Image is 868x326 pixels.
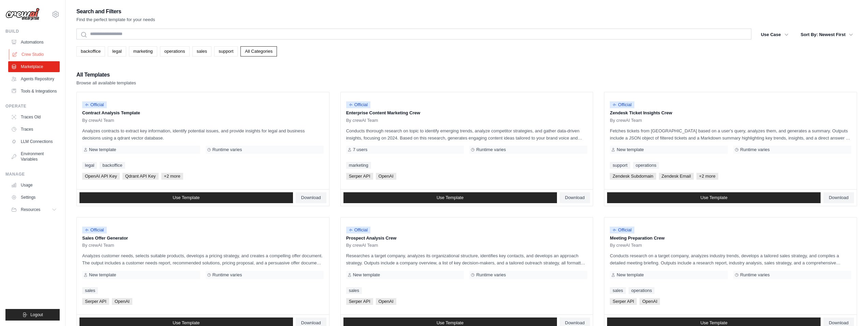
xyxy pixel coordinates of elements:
span: Zendesk Email [659,173,694,180]
span: Official [82,227,107,233]
span: OpenAI [639,298,660,305]
a: sales [82,287,98,294]
span: Official [346,227,371,233]
a: Settings [8,192,60,203]
a: support [610,162,630,169]
a: All Categories [240,46,277,56]
span: Serper API [346,173,373,180]
span: OpenAI [376,173,396,180]
button: Logout [5,309,60,321]
span: By crewAI Team [610,243,642,248]
span: Official [82,101,107,108]
span: OpenAI API Key [82,173,120,180]
span: Serper API [346,298,373,305]
span: Download [301,320,321,326]
a: backoffice [76,46,105,56]
span: By crewAI Team [82,243,114,248]
a: Use Template [607,192,821,203]
h2: Search and Filters [76,7,155,16]
span: Runtime varies [740,272,770,278]
span: Download [565,195,585,200]
span: Serper API [610,298,637,305]
p: Prospect Analysis Crew [346,235,588,242]
a: Download [823,192,854,203]
p: Meeting Preparation Crew [610,235,851,242]
a: Use Template [79,192,293,203]
p: Contract Analysis Template [82,110,324,116]
div: Build [5,29,60,34]
a: sales [610,287,626,294]
span: Logout [30,312,43,317]
span: New template [353,272,380,278]
a: marketing [346,162,371,169]
a: Download [296,192,326,203]
span: Download [565,320,585,326]
button: Sort By: Newest First [797,29,857,41]
span: Use Template [701,320,727,326]
a: sales [346,287,362,294]
a: Automations [8,37,60,48]
span: By crewAI Team [82,118,114,123]
a: Marketplace [8,61,60,72]
p: Fetches tickets from [GEOGRAPHIC_DATA] based on a user's query, analyzes them, and generates a su... [610,127,851,142]
span: By crewAI Team [346,243,378,248]
button: Resources [8,204,60,215]
span: Runtime varies [476,147,506,152]
span: Resources [21,207,40,212]
a: Traces [8,124,60,135]
a: support [214,46,238,56]
span: Official [610,101,634,108]
span: Qdrant API Key [122,173,159,180]
span: OpenAI [112,298,132,305]
span: By crewAI Team [346,118,378,123]
span: New template [89,147,116,152]
span: Use Template [173,320,200,326]
a: marketing [129,46,157,56]
span: Download [829,320,849,326]
a: Usage [8,180,60,191]
span: Use Template [437,320,464,326]
p: Researches a target company, analyzes its organizational structure, identifies key contacts, and ... [346,252,588,266]
span: Serper API [82,298,109,305]
span: Official [610,227,634,233]
a: Agents Repository [8,74,60,84]
a: operations [160,46,190,56]
a: Environment Variables [8,148,60,165]
span: Download [301,195,321,200]
span: New template [617,272,644,278]
a: backoffice [100,162,125,169]
span: Use Template [173,195,200,200]
span: Runtime varies [212,147,242,152]
p: Conducts research on a target company, analyzes industry trends, develops a tailored sales strate... [610,252,851,266]
a: legal [82,162,97,169]
a: operations [629,287,655,294]
a: Tools & Integrations [8,86,60,97]
span: Use Template [437,195,464,200]
h2: All Templates [76,70,136,80]
a: Traces Old [8,112,60,123]
span: Download [829,195,849,200]
img: Logo [5,8,40,21]
span: Runtime varies [740,147,770,152]
span: Use Template [701,195,727,200]
a: operations [633,162,659,169]
span: Zendesk Subdomain [610,173,656,180]
p: Conducts thorough research on topic to identify emerging trends, analyze competitor strategies, a... [346,127,588,142]
p: Sales Offer Generator [82,235,324,242]
span: +2 more [696,173,718,180]
a: Use Template [343,192,557,203]
span: Runtime varies [476,272,506,278]
div: Operate [5,103,60,109]
a: Crew Studio [9,49,60,60]
p: Browse all available templates [76,80,136,86]
span: By crewAI Team [610,118,642,123]
p: Enterprise Content Marketing Crew [346,110,588,116]
span: Official [346,101,371,108]
p: Analyzes customer needs, selects suitable products, develops a pricing strategy, and creates a co... [82,252,324,266]
span: New template [617,147,644,152]
p: Analyzes contracts to extract key information, identify potential issues, and provide insights fo... [82,127,324,142]
span: +2 more [161,173,183,180]
a: Download [560,192,590,203]
span: 7 users [353,147,368,152]
button: Use Case [757,29,793,41]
